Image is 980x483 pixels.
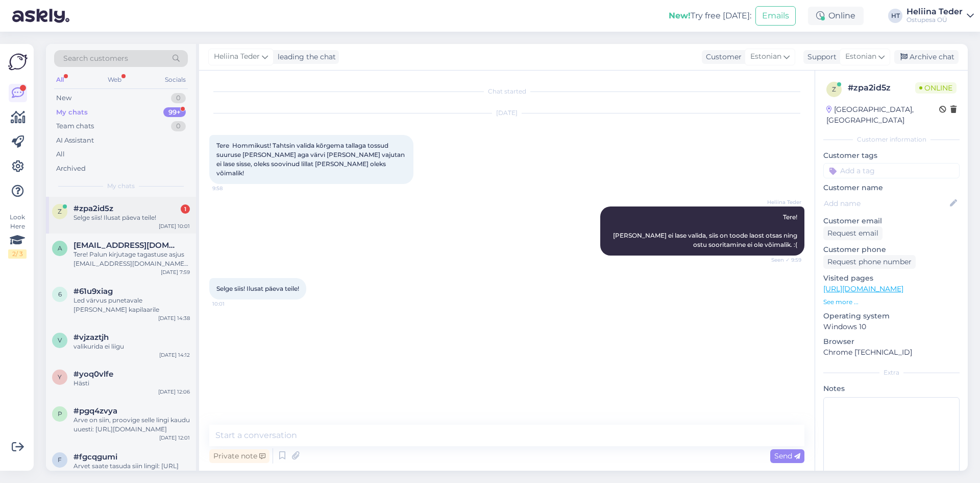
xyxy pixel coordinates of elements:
[763,256,801,264] span: Seen ✓ 9:59
[56,164,86,174] div: Archived
[702,52,742,62] div: Customer
[823,216,960,226] p: Customer email
[845,51,876,62] span: Estonian
[906,16,963,24] div: Ostupesa OÜ
[823,336,960,347] p: Browser
[73,379,190,388] div: Hästi
[823,368,960,377] div: Extra
[161,268,190,276] div: [DATE] 7:59
[274,52,336,62] div: leading the chat
[823,273,960,284] p: Visited pages
[73,241,180,250] span: agetraks@gmail.com
[73,287,113,296] span: #61u9xiag
[803,52,837,62] div: Support
[823,163,960,178] input: Add a tag
[214,51,260,62] span: Heliina Teder
[58,290,62,298] span: 6
[73,416,190,434] div: Arve on siin, proovige selle lingi kaudu uuesti: [URL][DOMAIN_NAME]
[823,284,903,293] a: [URL][DOMAIN_NAME]
[73,462,190,480] div: Arvet saate tasuda siin lingil: [URL][DOMAIN_NAME]
[832,85,836,93] span: z
[824,198,948,209] input: Add name
[158,388,190,396] div: [DATE] 12:06
[216,285,299,292] span: Selge siis! Ilusat päeva teile!
[763,198,801,206] span: Heliina Teder
[63,53,128,64] span: Search customers
[755,6,796,26] button: Emails
[171,93,186,103] div: 0
[915,82,957,94] span: Online
[56,121,94,131] div: Team chats
[158,314,190,322] div: [DATE] 14:38
[58,373,62,381] span: y
[56,93,71,103] div: New
[209,449,269,463] div: Private note
[209,108,804,118] div: [DATE]
[171,121,186,131] div: 0
[159,434,190,442] div: [DATE] 12:01
[181,204,190,214] div: 1
[8,52,28,72] img: Askly Logo
[73,296,190,314] div: Led värvus punetavale [PERSON_NAME] kapilaarile
[73,452,117,462] span: #fgcqgumi
[73,370,113,379] span: #yoq0vlfe
[73,333,109,342] span: #vjzaztjh
[212,300,251,308] span: 10:01
[823,135,960,144] div: Customer information
[216,142,406,177] span: Tere Hommikust! Tahtsin valida kõrgema tallaga tossud suuruse [PERSON_NAME] aga värvi [PERSON_NAM...
[823,383,960,394] p: Notes
[58,336,62,344] span: v
[823,244,960,255] p: Customer phone
[823,311,960,321] p: Operating system
[212,185,251,192] span: 9:58
[73,213,190,222] div: Selge siis! Ilusat päeva teile!
[159,351,190,359] div: [DATE] 14:12
[159,222,190,230] div: [DATE] 10:01
[73,342,190,351] div: valikurida ei liigu
[58,244,62,252] span: a
[823,347,960,358] p: Chrome [TECHNICAL_ID]
[894,50,959,64] div: Archive chat
[56,107,88,118] div: My chats
[107,181,135,191] span: My chats
[8,249,27,259] div: 2 / 3
[163,107,186,118] div: 99+
[823,321,960,332] p: Windows 10
[106,73,124,86] div: Web
[808,7,864,25] div: Online
[73,204,113,213] span: #zpa2id5z
[888,9,902,23] div: HT
[58,410,62,418] span: p
[823,226,883,240] div: Request email
[848,82,915,94] div: # zpa2id5z
[823,182,960,193] p: Customer name
[823,150,960,161] p: Customer tags
[58,456,62,464] span: f
[906,8,974,24] a: Heliina TederOstupesa OÜ
[669,11,691,20] b: New!
[73,250,190,268] div: Tere! Palun kirjutage tagastuse asjus [EMAIL_ADDRESS][DOMAIN_NAME] või Ostupesa FB postkasti. :)
[826,104,939,126] div: [GEOGRAPHIC_DATA], [GEOGRAPHIC_DATA]
[823,297,960,307] p: See more ...
[56,149,65,159] div: All
[163,73,188,86] div: Socials
[906,8,963,16] div: Heliina Teder
[823,255,916,269] div: Request phone number
[73,406,117,416] span: #pgq4zvya
[669,10,751,22] div: Try free [DATE]:
[209,87,804,96] div: Chat started
[750,51,781,62] span: Estonian
[774,451,800,461] span: Send
[56,135,94,146] div: AI Assistant
[8,213,27,259] div: Look Here
[54,73,66,86] div: All
[58,208,62,215] span: z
